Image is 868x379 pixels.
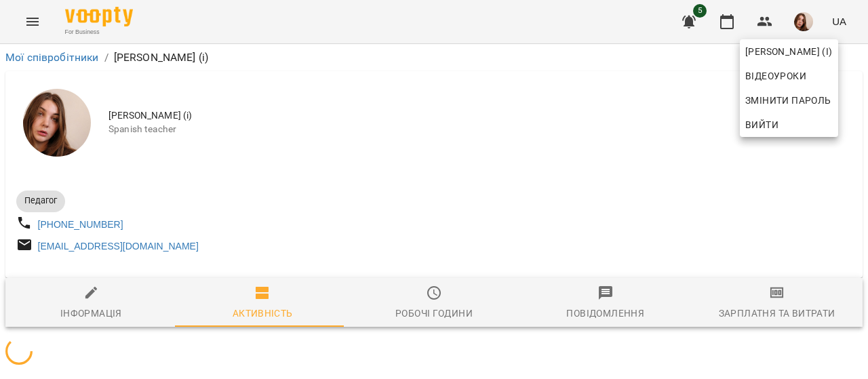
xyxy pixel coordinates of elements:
[745,92,833,108] span: Змінити пароль
[745,117,778,133] span: Вийти
[740,113,838,137] button: Вийти
[740,88,838,113] a: Змінити пароль
[745,68,806,84] span: Відеоуроки
[740,64,812,88] a: Відеоуроки
[740,39,838,64] a: [PERSON_NAME] (і)
[745,43,833,60] span: [PERSON_NAME] (і)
